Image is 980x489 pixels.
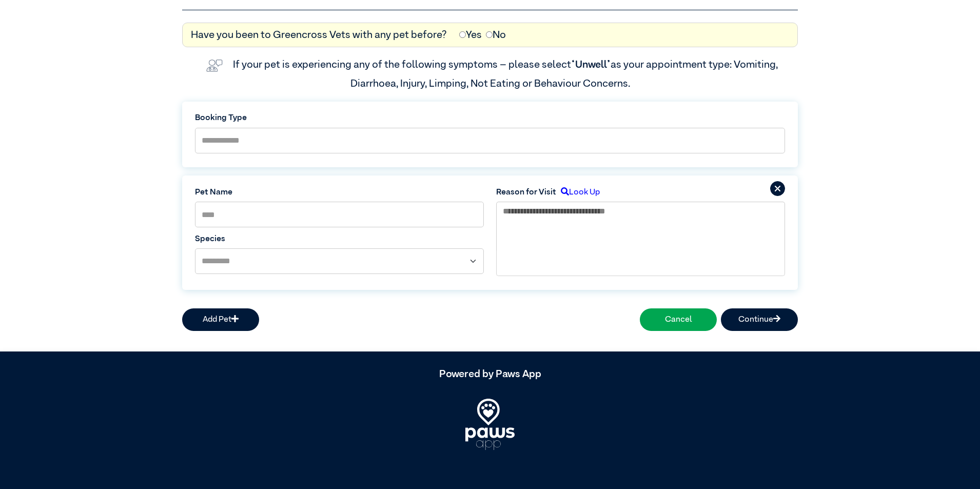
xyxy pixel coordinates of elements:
button: Cancel [640,308,717,331]
label: Reason for Visit [496,186,556,199]
label: Pet Name [195,186,484,199]
label: Have you been to Greencross Vets with any pet before? [191,27,447,43]
input: No [486,31,493,38]
label: Species [195,233,484,245]
label: If your pet is experiencing any of the following symptoms – please select as your appointment typ... [233,60,780,88]
label: No [486,27,506,43]
img: PawsApp [465,399,515,450]
img: vet [202,55,227,76]
button: Add Pet [182,308,259,331]
label: Booking Type [195,112,785,124]
label: Look Up [556,186,600,199]
button: Continue [721,308,798,331]
label: Yes [459,27,482,43]
input: Yes [459,31,466,38]
span: “Unwell” [571,60,611,70]
h5: Powered by Paws App [182,368,798,380]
